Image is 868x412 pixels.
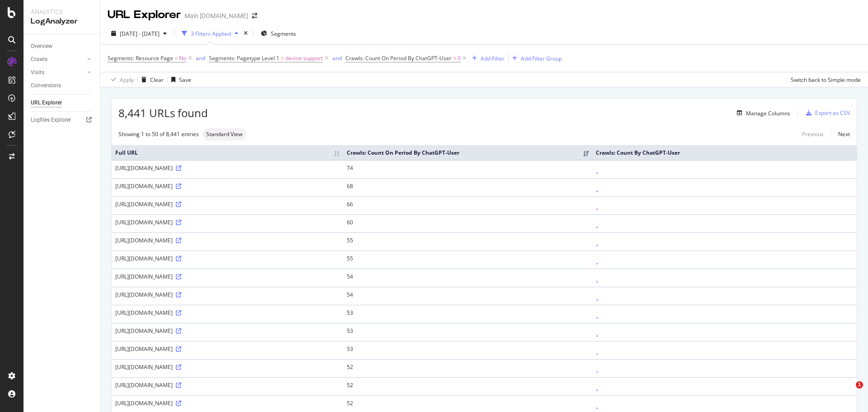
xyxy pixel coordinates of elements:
[118,130,199,138] div: Showing 1 to 50 of 8,441 entries
[343,341,593,359] td: 53
[31,98,94,108] a: URL Explorer
[343,269,593,287] td: 54
[31,42,52,51] div: Overview
[343,214,593,232] td: 60
[802,106,850,120] button: Export as CSV
[175,54,178,62] span: =
[203,128,246,141] div: neutral label
[108,26,170,41] button: [DATE] - [DATE]
[31,16,93,27] div: LogAnalyzer
[115,345,340,353] div: [URL][DOMAIN_NAME]
[453,54,456,62] span: >
[115,237,340,244] div: [URL][DOMAIN_NAME]
[31,81,94,90] a: Conversions
[112,145,343,160] th: Full URL: activate to sort column ascending
[257,26,300,41] button: Segments
[343,287,593,305] td: 54
[115,363,340,371] div: [URL][DOMAIN_NAME]
[343,196,593,214] td: 66
[343,160,593,178] td: 74
[108,7,181,23] div: URL Explorer
[179,52,186,65] span: No
[178,26,242,41] button: 3 Filters Applied
[31,55,85,64] a: Crawls
[179,76,191,84] div: Save
[31,42,94,51] a: Overview
[31,68,85,77] a: Visits
[31,68,44,77] div: Visits
[252,13,257,19] div: arrow-right-arrow-left
[509,53,562,64] button: Add Filter Group
[242,29,250,38] div: times
[468,53,505,64] button: Add Filter
[592,145,857,160] th: Crawls: Count By ChatGPT-User
[206,132,242,137] span: Standard View
[115,182,340,190] div: [URL][DOMAIN_NAME]
[115,273,340,280] div: [URL][DOMAIN_NAME]
[281,54,284,62] span: =
[115,164,340,172] div: [URL][DOMAIN_NAME]
[343,359,593,377] td: 52
[31,115,71,125] div: Logfiles Explorer
[120,76,134,84] div: Apply
[31,81,61,90] div: Conversions
[815,109,850,117] div: Export as CSV
[115,255,340,262] div: [URL][DOMAIN_NAME]
[343,232,593,251] td: 55
[271,30,296,38] span: Segments
[31,115,94,125] a: Logfiles Explorer
[115,218,340,226] div: [URL][DOMAIN_NAME]
[787,72,861,87] button: Switch back to Simple mode
[343,178,593,196] td: 68
[332,54,342,62] button: and
[746,109,790,117] div: Manage Columns
[458,52,461,65] span: 0
[285,52,323,65] span: device-support
[733,108,790,118] button: Manage Columns
[115,291,340,298] div: [URL][DOMAIN_NAME]
[343,323,593,341] td: 53
[115,399,340,407] div: [URL][DOMAIN_NAME]
[196,54,205,62] button: and
[115,381,340,389] div: [URL][DOMAIN_NAME]
[481,55,505,62] div: Add Filter
[343,377,593,395] td: 52
[31,55,47,64] div: Crawls
[108,54,173,62] span: Segments: Resource Page
[138,72,164,87] button: Clear
[115,327,340,335] div: [URL][DOMAIN_NAME]
[118,105,208,121] span: 8,441 URLs found
[31,7,93,16] div: Analytics
[115,309,340,317] div: [URL][DOMAIN_NAME]
[837,381,859,403] iframe: Intercom live chat
[343,251,593,269] td: 55
[831,128,850,141] a: Next
[856,381,863,388] span: 1
[108,72,134,87] button: Apply
[343,305,593,323] td: 53
[345,54,452,62] span: Crawls: Count On Period By ChatGPT-User
[168,72,191,87] button: Save
[191,30,231,38] div: 3 Filters Applied
[521,55,562,62] div: Add Filter Group
[791,76,861,84] div: Switch back to Simple mode
[150,76,164,84] div: Clear
[31,98,62,108] div: URL Explorer
[343,145,593,160] th: Crawls: Count On Period By ChatGPT-User: activate to sort column ascending
[209,54,279,62] span: Segments: Pagetype Level 1
[115,200,340,208] div: [URL][DOMAIN_NAME]
[184,11,248,20] div: Main [DOMAIN_NAME]
[120,30,160,38] span: [DATE] - [DATE]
